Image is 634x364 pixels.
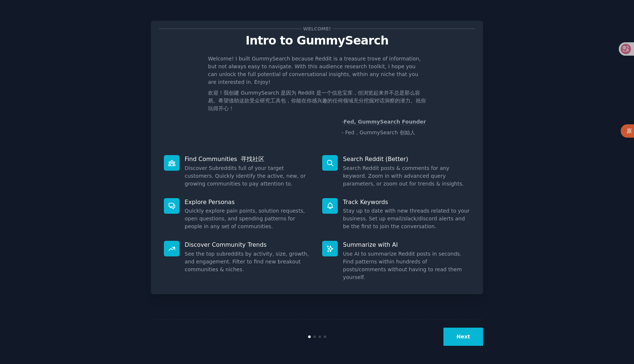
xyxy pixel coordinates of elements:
[159,34,475,47] p: Intro to GummySearch
[185,198,312,206] p: Explore Personas
[185,250,312,273] dd: See the top subreddits by activity, size, growth, and engagement. Filter to find new breakout com...
[343,207,470,230] dd: Stay up to date with new threads related to your business. Set up email/slack/discord alerts and ...
[185,207,312,230] dd: Quickly explore pain points, solution requests, open questions, and spending patterns for people ...
[185,164,312,188] dd: Discover Subreddits full of your target customers. Quickly identify the active, new, or growing c...
[343,198,470,206] p: Track Keywords
[208,90,426,111] font: 欢迎！我创建 GummySearch 是因为 Reddit 是一个信息宝库，但浏览起来并不总是那么容易。希望借助这款受众研究工具包，你能在你感兴趣的任何领域充分挖掘对话洞察的潜力。祝你玩得开心！
[302,25,332,33] span: Welcome!
[341,118,426,140] div: -
[343,155,470,163] p: Search Reddit (Better)
[343,250,470,281] dd: Use AI to summarize Reddit posts in seconds. Find patterns within hundreds of posts/comments with...
[185,241,312,249] p: Discover Community Trends
[185,155,312,163] p: Find Communities
[343,241,470,249] p: Summarize with AI
[241,155,264,163] font: 寻找社区
[443,328,483,346] button: Next
[208,55,426,115] p: Welcome! I built GummySearch because Reddit is a treasure trove of information, but not always ea...
[341,129,415,135] font: - Fed，GummySearch 创始人
[343,119,426,125] a: Fed, GummySearch Founder
[343,164,470,188] dd: Search Reddit posts & comments for any keyword. Zoom in with advanced query parameters, or zoom o...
